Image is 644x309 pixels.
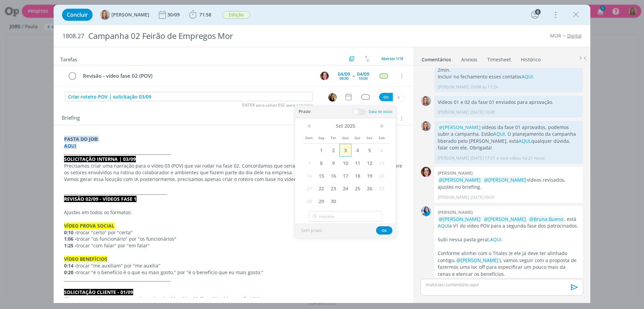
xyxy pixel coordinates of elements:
strong: _____________________________________________________ [64,276,171,282]
div: 6 [535,9,541,15]
span: 28 [303,195,315,207]
div: 04/09 [357,72,369,76]
span: Tarefas [60,55,77,63]
p: vídeos da fase 01 aprovados, podemos subir a campanha. Estão . O planejamento da campanha liberad... [438,124,579,151]
button: Ok [376,226,392,235]
div: 09:00 [339,76,348,80]
span: 18 [352,169,364,182]
span: @[PERSON_NAME] [457,257,498,263]
img: A [100,10,110,20]
img: E [421,206,431,216]
a: AQUI, [519,138,531,144]
strong: 0:20 - [64,269,76,275]
a: Digital [567,33,582,39]
span: 12 [364,157,376,169]
a: AQUI [490,236,501,243]
strong: 1:25 - [64,242,76,249]
a: Timesheet [487,53,511,63]
span: 13 [376,157,388,169]
p: [PERSON_NAME] [438,109,469,115]
span: 11 [352,157,364,169]
span: 16 [327,169,339,182]
button: 6 [530,9,540,20]
strong: PASTA DO JOB: [64,136,99,142]
span: 71:58 [199,11,211,18]
button: C [328,93,337,102]
p: Precisamos criar uma narração para o vídeo 03 (POV) que vai rodar na fase 02. Concordamos que ser... [64,163,403,176]
div: Anexos [461,56,477,63]
span: < [303,121,315,131]
span: 1808.27 [62,33,84,40]
span: ENTER para salvar ESC para cancelar [242,103,313,108]
span: 19 [364,169,376,182]
span: 1 [315,144,327,157]
span: @[PERSON_NAME] [484,216,526,222]
span: 22 [315,182,327,195]
p: Vamos gerar essa locução com IA posteriormente, precisamos apenas criar o roteiro com base no víd... [64,176,403,183]
span: [DATE] 17:31 [471,155,495,161]
span: 26 [364,182,376,195]
p: ___________________________________________________ [64,189,403,196]
span: Data de início [369,109,392,114]
p: trocar "com falar" por "em falar" [64,242,403,249]
span: Seg [315,131,327,144]
p: trocar "me auxiliam" por "me auxilia" [64,262,403,269]
span: Abertas 1/19 [381,56,403,61]
span: 27 [376,182,388,195]
span: @Bruna Bueno [529,216,563,222]
span: @[PERSON_NAME] [439,216,481,222]
img: B [421,167,431,177]
span: 17 [339,169,352,182]
img: A [421,96,431,106]
strong: 0:10 - [64,229,76,236]
span: 23 [327,182,339,195]
span: 9 [327,157,339,169]
span: 2 [327,144,339,157]
p: Conforme alinhei com o Thales (e ele já deve ter alinhado contigo, ), vamos seguir com a proposta... [438,250,579,277]
img: A [421,121,431,131]
span: 15 [315,169,327,182]
strong: SOLICITAÇÃO INTERNA | 03/09 [64,156,136,162]
strong: VÍDEO BENEFÍCIOS [64,256,107,262]
span: 10 [339,157,352,169]
span: há 21 horas [523,155,545,161]
input: Horário [309,211,382,222]
span: @[PERSON_NAME] [484,177,526,183]
div: 10:00 [359,76,368,80]
p: Ajustes em todos os formatos: [64,209,403,216]
span: 29/08 às 17:24 [471,84,498,90]
img: C [328,93,337,102]
a: MOR [550,33,561,39]
span: 24 [339,182,352,195]
span: e você editou [496,155,521,161]
span: [DATE] 09:01 [471,194,495,200]
strong: 1:06 - [64,236,76,242]
b: [PERSON_NAME] [438,209,473,215]
strong: REVISÃO 02/09 - VÍDEOS FASE 1 [64,196,137,202]
p: trocar "é o benefício é o que eu mais gosto." por "é o benefício que eu mais gosto." [64,269,403,276]
a: AQUI [64,142,76,149]
span: 3 [339,144,352,157]
div: Campanha 02 Feirão de Empregos Mor [86,28,363,44]
span: 29 [315,195,327,207]
b: [PERSON_NAME] [438,170,473,176]
button: A[PERSON_NAME] [100,10,149,20]
span: [DATE] 10:45 [471,109,495,115]
span: 20 [376,169,388,182]
p: [PERSON_NAME] [438,84,469,90]
span: Qua [339,131,352,144]
button: Ok [379,93,393,101]
div: 04/09 [338,72,350,76]
p: Vídeos 01 e 02 da fase 01 enviados para aprovação. [438,99,579,106]
a: Comentários [421,53,451,63]
span: 5 [364,144,376,157]
p: Cliente nos pediu para revisar as legendas do vídeo 01 e 02 (fase 01), vídeos estão [64,296,403,302]
span: Briefing [62,114,80,123]
span: 7 [303,157,315,169]
span: Prazo [299,108,311,115]
span: @[PERSON_NAME] [439,124,481,130]
span: @[PERSON_NAME] [439,177,481,183]
a: AQUI. [249,296,262,302]
p: trocar "certo" por "certa" [64,229,403,236]
span: Sex [364,131,376,144]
